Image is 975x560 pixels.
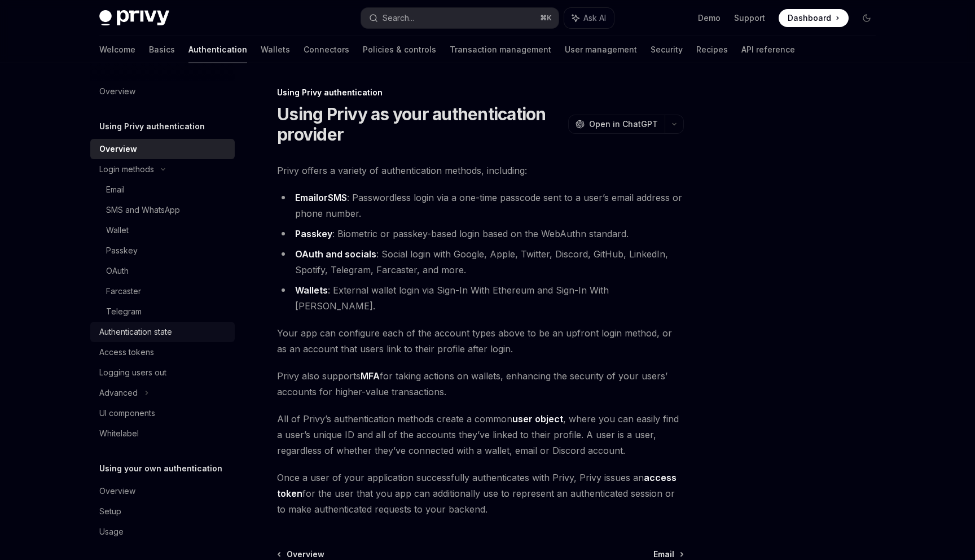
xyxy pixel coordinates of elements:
li: : Social login with Google, Apple, Twitter, Discord, GitHub, LinkedIn, Spotify, Telegram, Farcast... [277,246,684,278]
a: Connectors [304,36,349,63]
a: Security [651,36,683,63]
a: Overview [278,549,324,560]
div: Access tokens [99,345,154,359]
a: Email [295,192,318,204]
span: ⌘ K [540,14,552,23]
a: Transaction management [450,36,551,63]
a: Overview [90,81,235,102]
a: Setup [90,501,235,522]
div: Wallet [106,224,129,237]
a: Logging users out [90,362,235,383]
div: Overview [99,142,137,156]
button: Search...⌘K [361,8,559,28]
div: UI components [99,406,155,420]
h1: Using Privy as your authentication provider [277,104,564,145]
a: Recipes [696,36,728,63]
li: : External wallet login via Sign-In With Ethereum and Sign-In With [PERSON_NAME]. [277,282,684,314]
a: Support [734,12,765,24]
div: Farcaster [106,285,141,298]
li: : Passwordless login via a one-time passcode sent to a user’s email address or phone number. [277,190,684,221]
span: Your app can configure each of the account types above to be an upfront login method, or as an ac... [277,325,684,357]
button: Ask AI [564,8,614,28]
a: Email [90,180,235,200]
span: Privy offers a variety of authentication methods, including: [277,163,684,178]
a: SMS and WhatsApp [90,200,235,220]
h5: Using Privy authentication [99,120,205,133]
div: SMS and WhatsApp [106,203,180,217]
a: Access tokens [90,342,235,362]
div: Authentication state [99,325,172,339]
a: Authentication [188,36,247,63]
a: Wallets [261,36,290,63]
span: Ask AI [583,12,606,24]
span: Dashboard [788,12,831,24]
a: Telegram [90,301,235,322]
div: Usage [99,525,124,539]
a: API reference [741,36,795,63]
img: dark logo [99,10,169,26]
a: MFA [361,370,380,382]
a: Usage [90,522,235,542]
div: Using Privy authentication [277,87,684,98]
a: OAuth [90,261,235,281]
a: user object [512,413,563,425]
a: Welcome [99,36,135,63]
span: Open in ChatGPT [589,119,658,130]
a: Wallet [90,220,235,240]
div: Whitelabel [99,427,139,440]
span: Email [653,549,674,560]
a: OAuth and socials [295,248,376,260]
span: All of Privy’s authentication methods create a common , where you can easily find a user’s unique... [277,411,684,458]
a: Policies & controls [363,36,436,63]
a: Demo [698,12,721,24]
a: Passkey [90,240,235,261]
strong: or [295,192,347,204]
div: Passkey [106,244,138,257]
span: Overview [287,549,324,560]
div: Logging users out [99,366,166,379]
a: Wallets [295,285,328,296]
div: Email [106,183,125,196]
a: Overview [90,481,235,501]
a: Basics [149,36,175,63]
a: Authentication state [90,322,235,342]
a: Email [653,549,683,560]
a: Dashboard [779,9,849,27]
div: Telegram [106,305,142,318]
div: OAuth [106,264,129,278]
li: : Biometric or passkey-based login based on the WebAuthn standard. [277,226,684,242]
a: Whitelabel [90,423,235,444]
a: User management [565,36,637,63]
a: Farcaster [90,281,235,301]
div: Login methods [99,163,154,176]
div: Advanced [99,386,138,400]
div: Setup [99,505,121,518]
button: Toggle dark mode [858,9,876,27]
h5: Using your own authentication [99,462,222,475]
a: SMS [328,192,347,204]
div: Overview [99,484,135,498]
a: Overview [90,139,235,159]
a: Passkey [295,228,332,240]
button: Open in ChatGPT [568,115,665,134]
a: UI components [90,403,235,423]
div: Search... [383,11,414,25]
span: Privy also supports for taking actions on wallets, enhancing the security of your users’ accounts... [277,368,684,400]
div: Overview [99,85,135,98]
span: Once a user of your application successfully authenticates with Privy, Privy issues an for the us... [277,470,684,517]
